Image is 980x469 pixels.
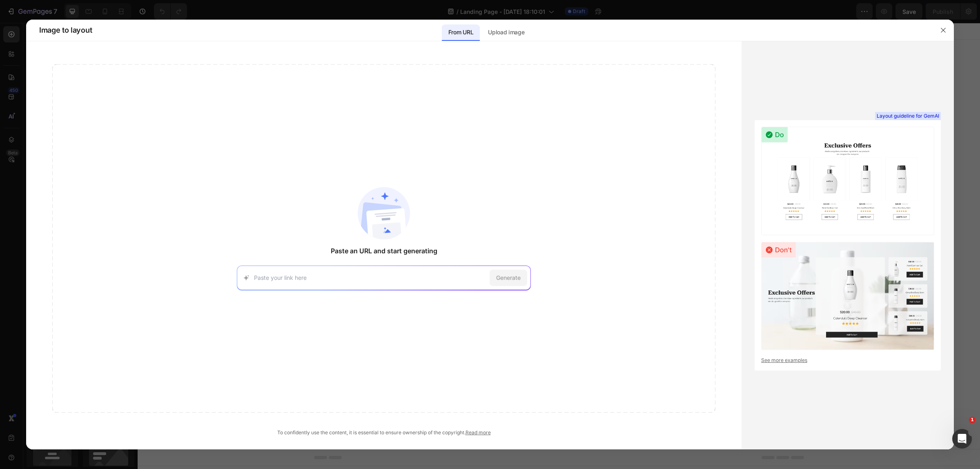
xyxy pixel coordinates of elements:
[362,241,418,258] button: Add sections
[761,357,934,364] a: See more examples
[331,246,437,256] span: Paste an URL and start generating
[423,241,481,258] button: Add elements
[952,429,972,449] iframe: Intercom live chat
[465,429,491,435] a: Read more
[877,112,939,120] span: Layout guideline for GemAI
[39,25,92,35] span: Image to layout
[488,27,524,37] p: Upload image
[366,287,476,294] div: Start with Generating from URL or image
[969,417,976,423] span: 1
[52,429,715,436] div: To confidently use the content, it is essential to ensure ownership of the copyright.
[448,27,473,37] p: From URL
[496,273,521,282] span: Generate
[254,273,486,282] input: Paste your link here
[372,225,471,235] div: Start with Sections from sidebar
